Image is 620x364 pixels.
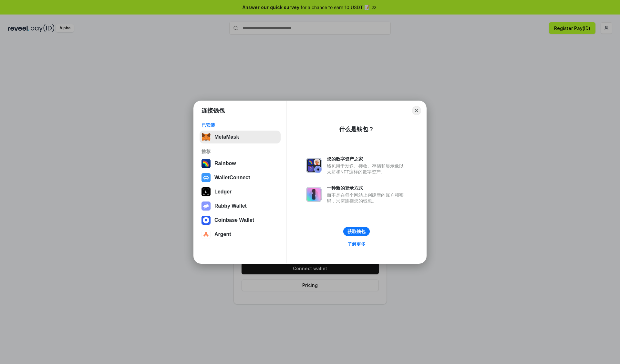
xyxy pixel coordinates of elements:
[201,187,211,196] img: svg+xml,%3Csvg%20xmlns%3D%22http%3A%2F%2Fwww.w3.org%2F2000%2Fsvg%22%20width%3D%2228%22%20height%3...
[347,229,366,234] div: 获取钱包
[201,159,211,168] img: svg+xml,%3Csvg%20width%3D%22120%22%20height%3D%22120%22%20viewBox%3D%220%200%20120%20120%22%20fil...
[339,125,374,133] div: 什么是钱包？
[347,241,366,247] div: 了解更多
[201,133,211,142] img: svg+xml,%3Csvg%20fill%3D%22none%22%20height%3D%2233%22%20viewBox%3D%220%200%2035%2033%22%20width%...
[214,189,232,195] div: Ledger
[306,187,322,202] img: svg+xml,%3Csvg%20xmlns%3D%22http%3A%2F%2Fwww.w3.org%2F2000%2Fsvg%22%20fill%3D%22none%22%20viewBox...
[327,192,407,204] div: 而不是在每个网站上创建新的账户和密码，只需连接您的钱包。
[214,175,250,181] div: WalletConnect
[201,173,211,182] img: svg+xml,%3Csvg%20width%3D%2228%22%20height%3D%2228%22%20viewBox%3D%220%200%2028%2028%22%20fill%3D...
[214,231,231,237] div: Argent
[214,203,247,209] div: Rabby Wallet
[201,216,211,225] img: svg+xml,%3Csvg%20width%3D%2228%22%20height%3D%2228%22%20viewBox%3D%220%200%2028%2028%22%20fill%3D...
[201,230,211,239] img: svg+xml,%3Csvg%20width%3D%2228%22%20height%3D%2228%22%20viewBox%3D%220%200%2028%2028%22%20fill%3D...
[343,227,370,236] button: 获取钱包
[201,202,211,211] img: svg+xml,%3Csvg%20xmlns%3D%22http%3A%2F%2Fwww.w3.org%2F2000%2Fsvg%22%20fill%3D%22none%22%20viewBox...
[344,240,369,248] a: 了解更多
[200,131,281,143] button: MetaMask
[306,158,322,173] img: svg+xml,%3Csvg%20xmlns%3D%22http%3A%2F%2Fwww.w3.org%2F2000%2Fsvg%22%20fill%3D%22none%22%20viewBox...
[200,157,281,170] button: Rainbow
[201,122,279,128] div: 已安装
[327,156,407,162] div: 您的数字资产之家
[214,217,254,223] div: Coinbase Wallet
[200,214,281,227] button: Coinbase Wallet
[214,134,239,140] div: MetaMask
[214,161,236,166] div: Rainbow
[327,163,407,175] div: 钱包用于发送、接收、存储和显示像以太坊和NFT这样的数字资产。
[200,228,281,241] button: Argent
[201,149,279,154] div: 推荐
[200,171,281,184] button: WalletConnect
[200,185,281,198] button: Ledger
[200,200,281,212] button: Rabby Wallet
[412,106,421,115] button: Close
[327,185,407,191] div: 一种新的登录方式
[201,107,225,114] h1: 连接钱包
